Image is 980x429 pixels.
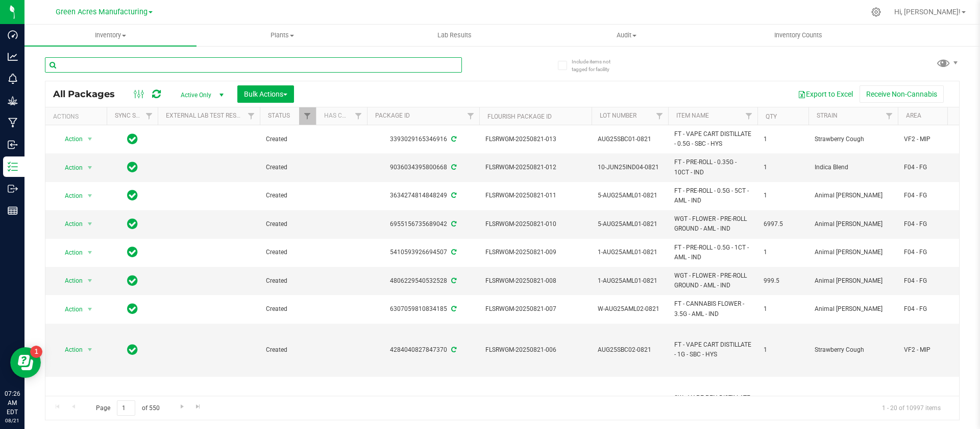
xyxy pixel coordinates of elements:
[8,96,18,106] inline-svg: Grow
[674,129,751,149] span: FT - VAPE CART DISTILLATE - 0.5G - SBC - HYS
[598,134,662,144] span: AUG25SBC01-0821
[56,245,83,260] span: Action
[815,247,892,257] span: Animal [PERSON_NAME]
[904,219,968,229] span: F04 - FG
[365,134,481,144] div: 3393029165346916
[84,274,96,288] span: select
[84,217,96,231] span: select
[191,400,206,414] a: Go to the last page
[764,191,802,200] span: 1
[237,85,294,103] button: Bulk Actions
[904,191,968,200] span: F04 - FG
[365,163,481,172] div: 9036034395800668
[10,347,41,378] iframe: Resource center
[127,188,138,202] span: In Sync
[197,31,368,40] span: Plants
[485,134,585,144] span: FLSRWGM-20250821-013
[674,186,751,206] span: FT - PRE-ROLL - 0.5G - 5CT - AML - IND
[127,132,138,146] span: In Sync
[243,107,260,125] a: Filter
[127,274,138,288] span: In Sync
[485,345,585,355] span: FLSRWGM-20250821-006
[266,134,310,144] span: Created
[115,112,154,119] a: Sync Status
[127,343,138,357] span: In Sync
[815,276,892,286] span: Animal [PERSON_NAME]
[485,163,585,172] span: FLSRWGM-20250821-012
[84,245,96,260] span: select
[674,271,751,290] span: WGT - FLOWER - PRE-ROLL GROUND - AML - IND
[166,112,246,119] a: External Lab Test Result
[350,107,367,125] a: Filter
[53,113,103,120] div: Actions
[299,107,316,125] a: Filter
[674,214,751,234] span: WGT - FLOWER - PRE-ROLL GROUND - AML - IND
[860,85,944,103] button: Receive Non-Cannabis
[365,276,481,286] div: 4806229540532528
[600,112,636,119] a: Lot Number
[244,90,287,98] span: Bulk Actions
[713,25,885,46] a: Inventory Counts
[904,247,968,257] span: F04 - FG
[316,107,367,125] th: Has COA
[197,25,369,46] a: Plants
[904,276,968,286] span: F04 - FG
[674,340,751,359] span: FT - VAPE CART DISTILLATE - 1G - SBC - HYS
[904,304,968,314] span: F04 - FG
[84,161,96,175] span: select
[127,245,138,259] span: In Sync
[485,219,585,229] span: FLSRWGM-20250821-010
[904,134,968,144] span: VF2 - MIP
[365,247,481,257] div: 5410593926694507
[874,400,949,416] span: 1 - 20 of 10997 items
[8,118,18,128] inline-svg: Manufacturing
[84,132,96,146] span: select
[450,277,456,284] span: Sync from Compliance System
[56,161,83,175] span: Action
[56,132,83,146] span: Action
[266,191,310,200] span: Created
[8,30,18,40] inline-svg: Dashboard
[815,191,892,200] span: Animal [PERSON_NAME]
[766,113,777,120] a: Qty
[127,160,138,174] span: In Sync
[84,302,96,317] span: select
[450,136,456,143] span: Sync from Compliance System
[791,85,860,103] button: Export to Excel
[365,304,481,314] div: 6307059810834185
[815,219,892,229] span: Animal [PERSON_NAME]
[56,8,148,16] span: Green Acres Manufacturing
[5,389,20,417] p: 07:26 AM EDT
[53,88,125,100] span: All Packages
[764,219,802,229] span: 6997.5
[764,247,802,257] span: 1
[268,112,290,119] a: Status
[764,304,802,314] span: 1
[815,304,892,314] span: Animal [PERSON_NAME]
[487,113,552,120] a: Flourish Package ID
[674,393,751,413] span: SW - VAPE PEN DISTILLATE - 0.3G - ZEN - 1CBD-4THC
[8,74,18,84] inline-svg: Monitoring
[84,189,96,203] span: select
[598,345,662,355] span: AUG25SBC02-0821
[8,184,18,194] inline-svg: Outbound
[598,247,662,257] span: 1-AUG25AML01-0821
[56,343,83,357] span: Action
[450,305,456,312] span: Sync from Compliance System
[906,112,921,119] a: Area
[450,192,456,199] span: Sync from Compliance System
[369,25,541,46] a: Lab Results
[598,219,662,229] span: 5-AUG25AML01-0821
[127,217,138,231] span: In Sync
[87,400,168,416] span: Page of 550
[266,304,310,314] span: Created
[375,112,410,119] a: Package ID
[741,107,757,125] a: Filter
[30,346,42,358] iframe: Resource center unread badge
[266,219,310,229] span: Created
[764,345,802,355] span: 1
[894,8,961,16] span: Hi, [PERSON_NAME]!
[266,247,310,257] span: Created
[598,163,662,172] span: 10-JUN25IND04-0821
